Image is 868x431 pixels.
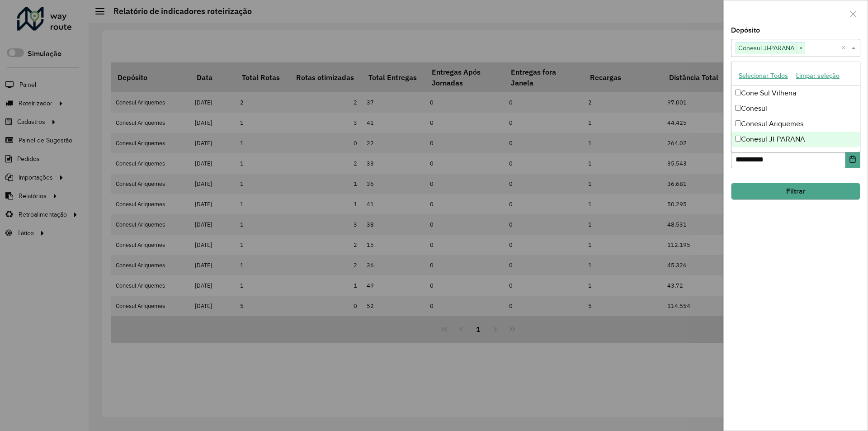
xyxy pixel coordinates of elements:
button: Limpar seleção [792,69,844,83]
div: Conesul JI-PARANA [731,132,860,147]
div: Conesul [731,101,860,116]
span: × [797,43,805,54]
button: Filtrar [731,183,860,200]
button: Selecionar Todos [735,69,792,83]
div: Conesul Ariquemes [731,116,860,132]
ng-dropdown-panel: Options list [731,62,860,152]
label: Depósito [731,25,760,36]
span: Conesul JI-PARANA [736,43,797,53]
span: Clear all [841,43,849,53]
button: Choose Date [845,150,860,168]
div: Cone Sul Vilhena [731,85,860,101]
